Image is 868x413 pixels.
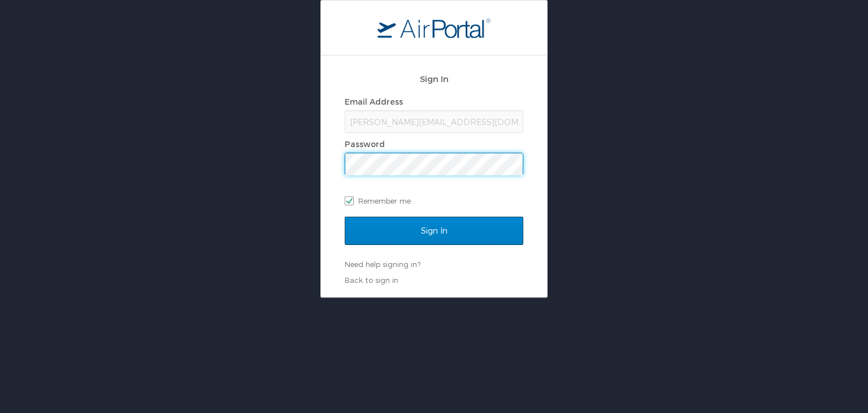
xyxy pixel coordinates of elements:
[345,139,385,149] label: Password
[345,72,523,85] h2: Sign In
[345,97,403,106] label: Email Address
[345,217,523,245] input: Sign In
[345,276,398,285] a: Back to sign in
[345,192,523,209] label: Remember me
[345,260,420,269] a: Need help signing in?
[377,18,491,38] img: logo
